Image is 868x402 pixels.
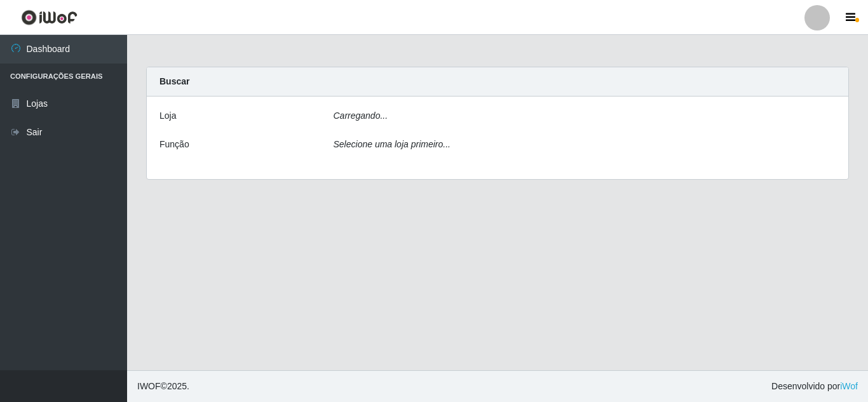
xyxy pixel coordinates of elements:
[840,381,858,391] a: iWof
[334,139,451,149] i: Selecione uma loja primeiro...
[137,381,161,391] span: IWOF
[137,380,189,393] span: © 2025 .
[21,10,78,25] img: CoreUI Logo
[159,109,176,123] label: Loja
[159,76,189,86] strong: Buscar
[159,138,189,151] label: Função
[771,380,858,393] span: Desenvolvido por
[334,111,388,121] i: Carregando...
